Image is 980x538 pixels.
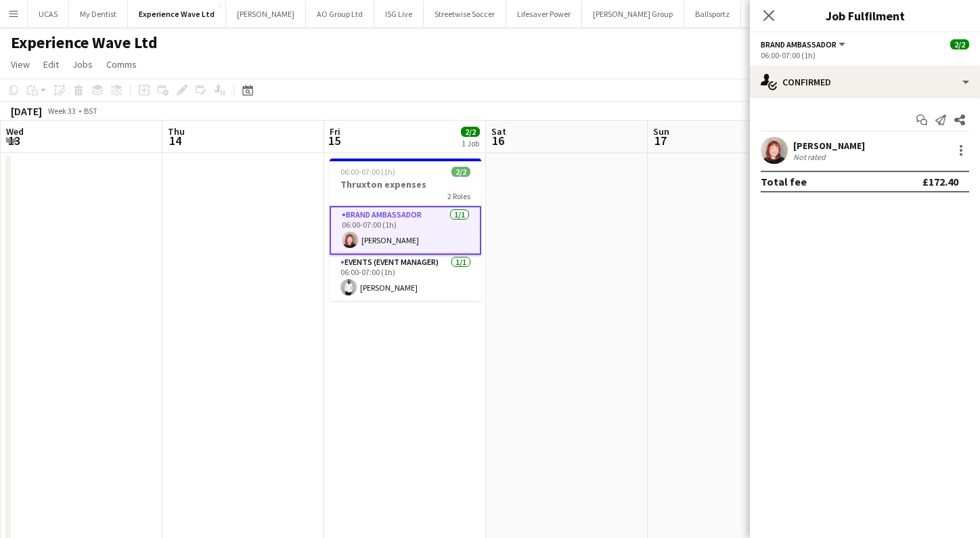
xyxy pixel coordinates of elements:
span: Sun [653,125,669,138]
span: Jobs [72,58,93,70]
div: BST [84,106,97,116]
div: [DATE] [11,104,42,118]
h3: Job Fulfilment [750,7,980,24]
app-card-role: Brand Ambassador1/106:00-07:00 (1h)[PERSON_NAME] [330,206,481,255]
span: Comms [106,58,137,70]
button: ISG Live [374,1,424,27]
span: 15 [328,133,340,148]
button: Streetwise Soccer [424,1,506,27]
button: World Photography Organisation [741,1,876,27]
div: 06:00-07:00 (1h) [761,50,969,60]
span: Wed [6,125,24,138]
span: Thu [168,125,185,138]
h3: Thruxton expenses [330,178,481,190]
span: 2/2 [461,127,480,137]
a: Jobs [67,56,98,73]
button: My Dentist [69,1,128,27]
span: 13 [4,133,24,148]
div: Confirmed [750,66,980,98]
span: Brand Ambassador [761,39,837,49]
button: Brand Ambassador [761,39,847,49]
app-card-role: Events (Event Manager)1/106:00-07:00 (1h)[PERSON_NAME] [330,255,481,301]
span: 06:00-07:00 (1h) [340,167,395,177]
span: Fri [330,125,340,138]
div: Not rated [793,152,828,162]
a: Comms [101,56,142,73]
span: Week 33 [45,106,79,116]
span: Sat [491,125,506,138]
a: Edit [38,56,64,73]
span: View [11,58,30,70]
button: AO Group Ltd [306,1,374,27]
button: Lifesaver Power [506,1,582,27]
button: Ballsportz [684,1,741,27]
a: View [5,56,35,73]
app-job-card: 06:00-07:00 (1h)2/2Thruxton expenses2 RolesBrand Ambassador1/106:00-07:00 (1h)[PERSON_NAME]Events... [330,159,481,301]
div: £172.40 [922,175,958,188]
button: [PERSON_NAME] Group [582,1,684,27]
span: 2 Roles [447,191,470,201]
button: [PERSON_NAME] [226,1,306,27]
div: [PERSON_NAME] [793,140,865,152]
span: 2/2 [950,39,969,49]
span: 14 [166,133,185,148]
span: 16 [489,133,506,148]
button: Experience Wave Ltd [128,1,226,27]
span: 17 [651,133,669,148]
div: 1 Job [462,138,479,148]
span: Edit [43,58,59,70]
h1: Experience Wave Ltd [11,33,158,53]
div: Total fee [761,175,807,188]
span: 2/2 [451,167,470,177]
button: UCAS [28,1,69,27]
